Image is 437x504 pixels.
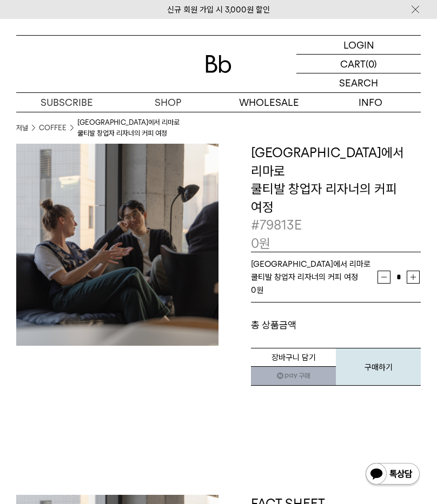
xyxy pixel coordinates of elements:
[167,5,270,15] a: 신규 회원 가입 시 3,000원 할인
[77,117,180,138] li: [GEOGRAPHIC_DATA]에서 리마로 쿨티발 창업자 리자너의 커피 여정
[219,93,320,112] p: WHOLESALE
[339,73,378,92] p: SEARCH
[206,55,231,73] img: 로고
[366,55,377,73] p: (0)
[39,123,67,133] a: COFFEE
[251,144,421,216] h3: [GEOGRAPHIC_DATA]에서 리마로 쿨티발 창업자 리자너의 커피 여정
[365,462,421,488] img: 카카오톡 채널 1:1 채팅 버튼
[296,55,421,73] a: CART (0)
[343,36,374,54] p: LOGIN
[251,319,336,332] dt: 총 상품금액
[251,285,256,295] strong: 0
[296,36,421,55] a: LOGIN
[251,348,336,367] button: 장바구니 담기
[251,234,270,253] p: 0
[16,93,117,112] a: SUBSCRIBE
[259,236,270,251] span: 원
[251,259,370,282] span: [GEOGRAPHIC_DATA]에서 리마로 쿨티발 창업자 리자너의 커피 여정
[16,144,219,346] img: 암스테르담에서 리마로쿨티발 창업자 리자너의 커피 여정
[378,271,390,284] button: 감소
[407,271,420,284] button: 증가
[251,216,421,234] p: #79813E
[340,55,366,73] p: CART
[251,284,378,297] div: 원
[320,93,421,112] p: INFO
[117,93,219,112] a: SHOP
[336,348,421,386] button: 구매하기
[16,123,28,133] a: 저널
[251,366,336,386] a: 새창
